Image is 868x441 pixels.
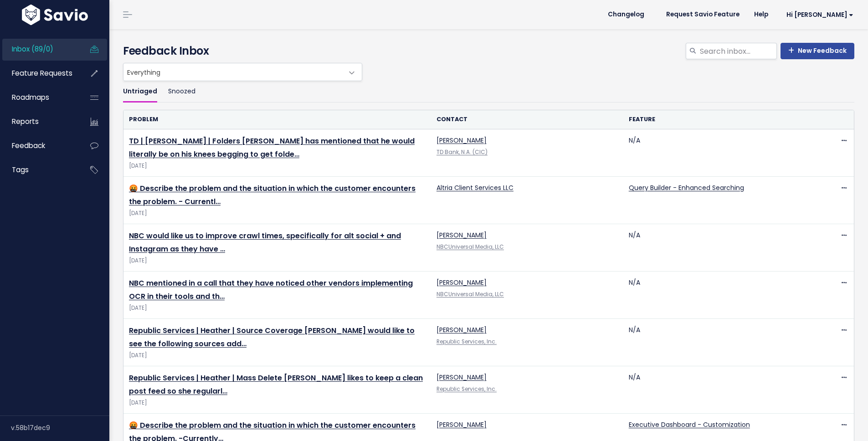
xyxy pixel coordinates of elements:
[12,141,45,150] span: Feedback
[129,351,426,360] span: [DATE]
[12,92,49,102] span: Roadmaps
[437,291,504,298] a: NBCUniversal Media, LLC
[623,224,816,272] td: N/A
[12,44,53,54] span: Inbox (89/0)
[129,325,415,349] a: Republic Services | Heather | Source Coverage [PERSON_NAME] would like to see the following sourc...
[129,303,426,313] span: [DATE]
[129,136,415,159] a: TD | [PERSON_NAME] | Folders [PERSON_NAME] has mentioned that he would literally be on his knees ...
[437,231,487,240] a: [PERSON_NAME]
[2,111,76,132] a: Reports
[437,183,514,192] a: Altria Client Services LLC
[2,63,76,84] a: Feature Requests
[623,110,816,129] th: Feature
[608,11,644,18] span: Changelog
[431,110,623,129] th: Contact
[437,243,504,251] a: NBCUniversal Media, LLC
[123,43,854,59] h4: Feedback Inbox
[623,272,816,319] td: N/A
[623,366,816,414] td: N/A
[129,161,426,171] span: [DATE]
[129,256,426,266] span: [DATE]
[129,278,413,302] a: NBC mentioned in a call that they have noticed other vendors implementing OCR in their tools and th…
[781,43,854,59] a: New Feedback
[129,398,426,408] span: [DATE]
[437,149,488,156] a: TD Bank, N.A. (CIC)
[12,68,72,78] span: Feature Requests
[786,11,853,18] span: Hi [PERSON_NAME]
[437,136,487,145] a: [PERSON_NAME]
[123,63,362,81] span: Everything
[2,87,76,108] a: Roadmaps
[437,338,497,345] a: Republic Services, Inc.
[168,81,195,103] a: Snoozed
[2,135,76,156] a: Feedback
[629,183,744,192] a: Query Builder - Enhanced Searching
[659,8,747,21] a: Request Savio Feature
[129,183,416,207] a: 🤬 Describe the problem and the situation in which the customer encounters the problem. - Currentl…
[437,325,487,334] a: [PERSON_NAME]
[12,117,39,126] span: Reports
[129,231,401,254] a: NBC would like us to improve crawl times, specifically for alt social + and Instagram as they have …
[437,420,487,429] a: [PERSON_NAME]
[20,5,90,25] img: logo-white.9d6f32f41409.svg
[623,129,816,177] td: N/A
[623,319,816,366] td: N/A
[123,81,157,103] a: Untriaged
[2,39,76,60] a: Inbox (89/0)
[437,373,487,382] a: [PERSON_NAME]
[123,81,854,103] ul: Filter feature requests
[11,416,109,440] div: v.58b17dec9
[2,159,76,180] a: Tags
[129,209,426,218] span: [DATE]
[12,165,29,174] span: Tags
[747,8,776,21] a: Help
[123,110,431,129] th: Problem
[699,43,777,59] input: Search inbox...
[437,385,497,393] a: Republic Services, Inc.
[437,278,487,287] a: [PERSON_NAME]
[129,373,423,396] a: Republic Services | Heather | Mass Delete [PERSON_NAME] likes to keep a clean post feed so she re...
[776,8,861,22] a: Hi [PERSON_NAME]
[629,420,750,429] a: Executive Dashboard - Customization
[123,63,344,81] span: Everything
